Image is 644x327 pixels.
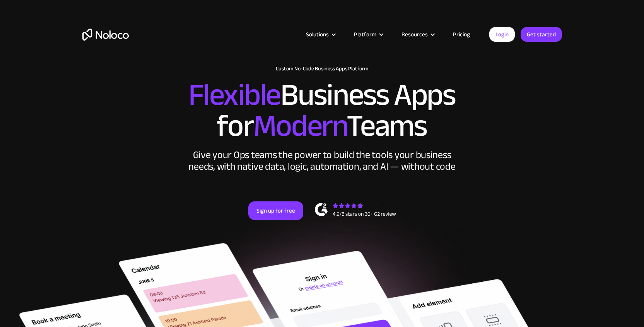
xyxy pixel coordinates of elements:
div: Platform [344,29,392,39]
a: home [82,29,129,41]
a: Login [489,27,515,42]
div: Resources [392,29,443,39]
a: Pricing [443,29,480,39]
div: Solutions [296,29,344,39]
h2: Business Apps for Teams [82,80,562,141]
span: Flexible [188,66,280,124]
a: Sign up for free [248,201,303,220]
div: Solutions [306,29,329,39]
div: Give your Ops teams the power to build the tools your business needs, with native data, logic, au... [187,149,458,172]
div: Platform [354,29,376,39]
span: Modern [253,97,347,155]
div: Resources [401,29,428,39]
a: Get started [521,27,562,42]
